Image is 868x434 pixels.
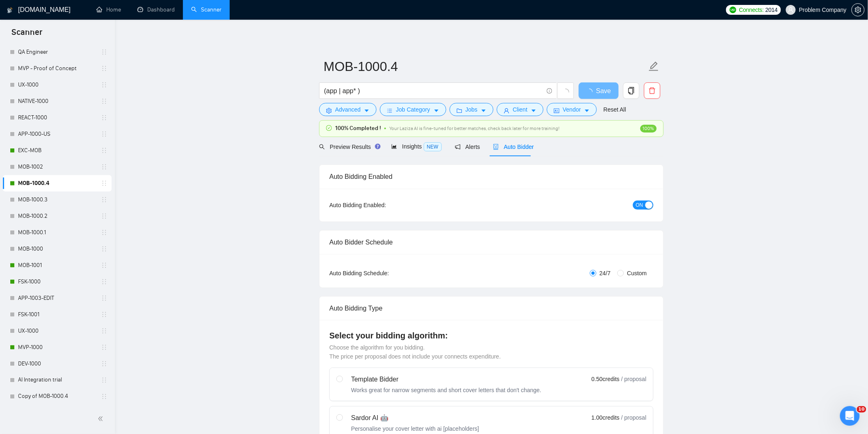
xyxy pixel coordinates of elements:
[852,3,865,16] button: setting
[101,131,107,137] span: holder
[319,103,377,116] button: settingAdvancedcaret-down
[335,105,361,114] span: Advanced
[101,82,107,88] span: holder
[18,60,96,77] a: MVP - Proof of Concept
[18,77,96,93] a: UX-1000
[852,7,864,13] span: setting
[387,107,393,114] span: bars
[18,159,96,175] a: MOB-1002
[636,201,643,210] span: ON
[624,269,650,278] span: Custom
[101,279,107,285] span: holder
[18,356,96,372] a: DEV-1000
[364,107,370,114] span: caret-down
[493,144,499,150] span: robot
[424,142,442,151] span: NEW
[101,311,107,318] span: holder
[101,393,107,400] span: holder
[592,375,619,384] span: 0.50 credits
[351,375,541,384] div: Template Bidder
[481,107,487,114] span: caret-down
[5,26,49,43] span: Scanner
[547,103,597,116] button: idcardVendorcaret-down
[455,144,480,150] span: Alerts
[96,6,121,13] a: homeHome
[351,425,479,433] div: Personalise your cover letter with ai [placeholders]
[18,126,96,142] a: APP-1000-US
[324,56,647,77] input: Scanner name...
[788,7,794,13] span: user
[329,201,437,210] div: Auto Bidding Enabled:
[18,192,96,208] a: MOB-1000.3
[857,406,866,413] span: 10
[101,344,107,351] span: holder
[101,229,107,236] span: holder
[391,144,397,149] span: area-chart
[319,144,325,150] span: search
[592,413,619,422] span: 1.00 credits
[324,86,543,96] input: Search Freelance Jobs...
[101,246,107,252] span: holder
[547,88,552,94] span: info-circle
[101,65,107,72] span: holder
[584,107,590,114] span: caret-down
[497,103,544,116] button: userClientcaret-down
[351,386,541,394] div: Works great for narrow segments and short cover letters that don't change.
[191,6,222,13] a: searchScanner
[603,105,626,114] a: Reset All
[624,87,639,94] span: copy
[391,143,441,150] span: Insights
[455,144,461,150] span: notification
[840,406,860,426] iframe: Intercom live chat
[7,4,13,17] img: logo
[18,257,96,274] a: MOB-1001
[554,107,560,114] span: idcard
[101,377,107,384] span: holder
[329,297,653,320] div: Auto Bidding Type
[621,375,646,383] span: / proposal
[457,107,462,114] span: folder
[765,5,778,14] span: 2014
[563,105,581,114] span: Vendor
[137,6,175,13] a: dashboardDashboard
[621,413,646,422] span: / proposal
[101,361,107,367] span: holder
[101,147,107,154] span: holder
[18,274,96,290] a: FSK-1000
[329,344,501,360] span: Choose the algorithm for you bidding. The price per proposal does not include your connects expen...
[351,413,479,423] div: Sardor AI 🤖
[493,144,534,150] span: Auto Bidder
[18,110,96,126] a: REACT-1000
[101,213,107,219] span: holder
[18,208,96,224] a: MOB-1000.2
[18,241,96,257] a: MOB-1000
[326,125,332,131] span: check-circle
[326,107,332,114] span: setting
[101,196,107,203] span: holder
[389,126,560,131] span: Your Laziza AI is fine-tuned for better matches, check back later for more training!
[450,103,494,116] button: folderJobscaret-down
[329,231,653,254] div: Auto Bidder Schedule
[98,415,106,423] span: double-left
[18,224,96,241] a: MOB-1000.1
[586,89,596,95] span: loading
[101,114,107,121] span: holder
[640,125,657,132] span: 100%
[335,124,381,133] span: 100% Completed !
[466,105,478,114] span: Jobs
[101,180,107,187] span: holder
[329,269,437,278] div: Auto Bidding Schedule:
[380,103,446,116] button: barsJob Categorycaret-down
[579,82,619,99] button: Save
[18,175,96,192] a: MOB-1000.4
[18,93,96,110] a: NATIVE-1000
[18,339,96,356] a: MVP-1000
[18,44,96,60] a: QA Engineer
[101,98,107,105] span: holder
[18,142,96,159] a: EXC-MOB
[596,86,611,96] span: Save
[562,89,569,96] span: loading
[513,105,528,114] span: Client
[101,295,107,302] span: holder
[623,82,640,99] button: copy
